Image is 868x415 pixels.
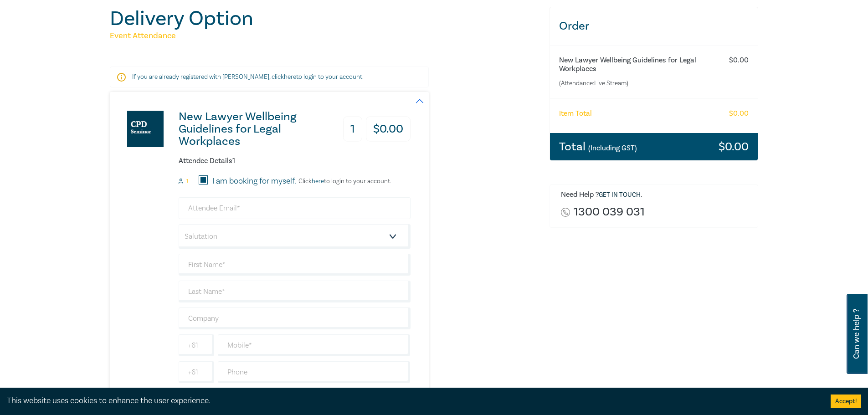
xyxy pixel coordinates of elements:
input: Phone [218,361,411,383]
small: (Attendance: Live Stream ) [559,79,713,88]
button: Accept cookies [831,395,861,408]
span: Can we help ? [852,299,861,369]
label: I am booking for myself. [212,175,296,187]
h6: $ 0.00 [729,56,749,65]
h6: Item Total [559,109,592,118]
h6: Need Help ? . [561,190,751,200]
p: If you are already registered with [PERSON_NAME], click to login to your account [132,72,406,82]
img: New Lawyer Wellbeing Guidelines for Legal Workplaces [127,111,164,147]
p: Click to login to your account. [296,178,391,185]
h3: 1 [343,117,362,142]
h6: Attendee Details 1 [179,157,411,165]
input: Company [179,307,411,329]
input: Last Name* [179,281,411,302]
a: Get in touch [599,191,641,199]
div: This website uses cookies to enhance the user experience. [7,395,817,407]
h3: $ 0.00 [366,117,411,142]
input: +61 [179,334,214,356]
h3: $ 0.00 [719,141,749,153]
h5: Event Attendance [110,31,539,41]
h1: Delivery Option [110,7,539,31]
input: +61 [179,361,214,383]
small: (Including GST) [588,143,637,153]
small: 1 [186,178,188,184]
input: Mobile* [218,334,411,356]
input: Attendee Email* [179,197,411,219]
a: 1300 039 031 [574,206,645,218]
a: here [312,177,324,185]
h3: New Lawyer Wellbeing Guidelines for Legal Workplaces [179,111,329,148]
h3: Total [559,141,637,153]
h6: New Lawyer Wellbeing Guidelines for Legal Workplaces [559,56,713,73]
h3: Order [550,7,758,45]
input: First Name* [179,254,411,276]
a: here [284,73,296,81]
h6: $ 0.00 [729,109,749,118]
